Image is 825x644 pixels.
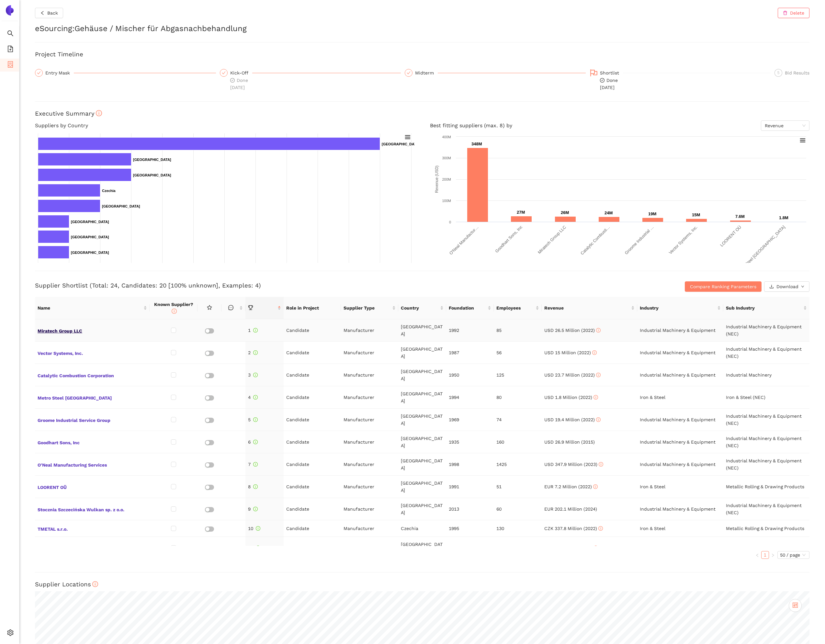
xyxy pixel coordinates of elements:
td: Candidate [284,537,341,559]
span: Stocznia Szczecińska Wulkan sp. z o.o. [38,505,147,513]
td: [GEOGRAPHIC_DATA] [398,386,446,409]
span: info-circle [599,462,603,467]
td: Iron & Steel [637,537,723,559]
td: [GEOGRAPHIC_DATA] [398,409,446,431]
td: Candidate [284,498,341,520]
span: 3 [248,372,258,378]
td: [GEOGRAPHIC_DATA] [398,342,446,364]
span: Industry [640,304,716,311]
td: [GEOGRAPHIC_DATA] [398,453,446,476]
td: [GEOGRAPHIC_DATA] [398,476,446,498]
span: info-circle [593,395,598,400]
td: [GEOGRAPHIC_DATA] [398,431,446,453]
td: Manufacturer [341,342,398,364]
span: 10 [248,526,260,531]
h3: Project Timeline [35,50,809,59]
td: 2013 [446,498,494,520]
text: [GEOGRAPHIC_DATA] [133,158,171,162]
span: info-circle [253,440,258,444]
td: 1987 [446,342,494,364]
span: 2 [248,350,258,355]
span: info-circle [92,581,98,587]
span: TMETAL s.r.o. [38,524,147,533]
text: Revenue (USD) [435,165,439,193]
th: this column is sortable [221,297,245,319]
span: O'Neal Manufacturing Services [38,460,147,469]
td: 60 [494,498,542,520]
td: Industrial Machinery & Equipment (NEC) [723,453,809,476]
text: 300M [442,156,451,160]
td: Iron & Steel [637,386,723,409]
text: [GEOGRAPHIC_DATA] [71,251,109,254]
span: info-circle [253,395,258,400]
td: 74 [494,409,542,431]
text: 15M [692,212,700,217]
th: this column's title is Revenue,this column is sortable [542,297,637,319]
span: message [228,305,233,310]
span: setting [7,627,14,640]
span: Known Supplier? [154,302,193,314]
span: info-circle [593,546,598,550]
text: 400M [442,135,451,139]
td: Czechia [398,520,446,537]
span: info-circle [598,526,603,531]
span: Groome Industrial Service Group [38,415,147,424]
span: Compare Ranking Parameters [690,283,756,290]
td: 1998 [446,453,494,476]
td: Manufacturer [341,537,398,559]
span: USD 19.4 Million (2022) [544,417,601,422]
td: [GEOGRAPHIC_DATA] [398,364,446,386]
text: 27M [517,210,525,215]
button: deleteDelete [778,8,809,18]
span: USD 347.9 Million (2023) [544,462,603,467]
td: Manufacturer [341,431,398,453]
td: Candidate [284,520,341,537]
td: Iron & Steel [637,476,723,498]
td: 1991 [446,476,494,498]
a: 1 [762,551,769,559]
span: container [7,59,14,72]
li: Previous Page [753,551,761,559]
span: EUR 202.1 Million (2024) [544,506,597,512]
span: Revenue [765,121,806,130]
text: O'Neal Manufactur… [448,225,480,256]
th: this column's title is Supplier Type,this column is sortable [341,297,398,319]
span: Download [776,283,798,290]
td: 51 [494,476,542,498]
li: 1 [761,551,769,559]
td: 1950 [446,364,494,386]
span: check-circle [600,78,605,83]
span: Bid Results [785,70,809,75]
th: this column's title is Name,this column is sortable [35,297,150,319]
text: [GEOGRAPHIC_DATA] [102,204,140,208]
span: info-circle [256,526,260,531]
span: Pierce Steel Fabricators Inc. [38,544,147,552]
span: info-circle [96,110,102,116]
text: [GEOGRAPHIC_DATA] [71,220,109,224]
text: Goodhart Sons, Inc [494,224,523,254]
span: info-circle [253,350,258,355]
text: Miratech Group LLC [537,225,567,255]
div: Shortlist [600,69,623,77]
th: this column's title is Country,this column is sortable [398,297,446,319]
span: Catalytic Combustion Corporation [38,371,147,379]
td: Manufacturer [341,476,398,498]
img: Logo [5,5,15,16]
span: 4 [248,395,258,400]
h4: Suppliers by Country [35,120,414,131]
td: Industrial Machinery & Equipment [637,409,723,431]
td: Candidate [284,476,341,498]
td: Industrial Machinery & Equipment (NEC) [723,409,809,431]
td: Metallic Rolling & Drawing Products [723,476,809,498]
td: 1969 [446,409,494,431]
h3: Supplier Locations [35,580,809,589]
span: Vector Systems, Inc. [38,348,147,357]
text: LOORENT OÜ [719,225,742,248]
td: 56 [494,342,542,364]
text: Metro Steel [GEOGRAPHIC_DATA] [736,225,786,275]
td: Metallic Rolling & Drawing Products [723,537,809,559]
span: down [801,285,804,289]
td: Industrial Machinery & Equipment [637,319,723,342]
td: Manufacturer [341,520,398,537]
span: trophy [248,305,253,310]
